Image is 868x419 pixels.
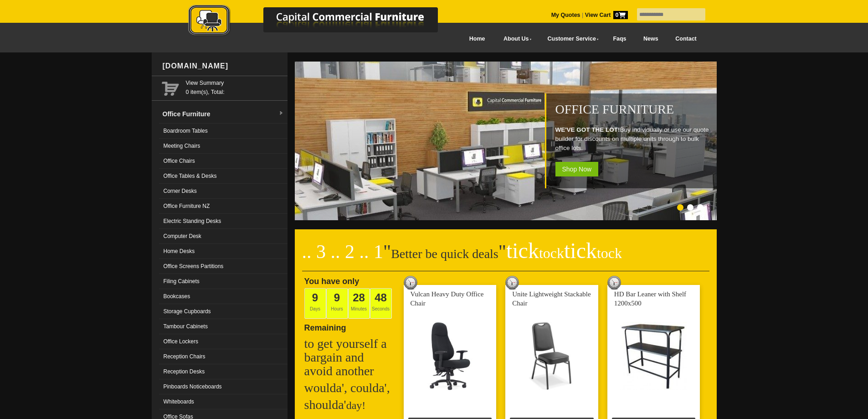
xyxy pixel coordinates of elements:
span: " [498,241,622,262]
img: Office Furniture [295,62,719,220]
div: [DOMAIN_NAME] [159,52,288,80]
a: Office Furniture WE'VE GOT THE LOT!Buy individually or use our quote builder for discounts on mul... [295,215,719,222]
a: Corner Desks [159,184,288,199]
h2: Better be quick deals [302,244,709,271]
img: Capital Commercial Furniture Logo [163,5,482,38]
img: tick tock deal clock [607,276,621,290]
a: Capital Commercial Furniture Logo [163,5,482,41]
a: Computer Desk [159,229,288,244]
img: tick tock deal clock [505,276,519,290]
a: Tambour Cabinets [159,319,288,334]
a: Contact [667,29,705,49]
a: Reception Chairs [159,349,288,364]
a: View Cart0 [583,12,627,18]
a: Boardroom Tables [159,124,288,139]
img: tick tock deal clock [404,276,417,290]
a: Office Furnituredropdown [159,105,288,124]
a: My Quotes [551,12,580,18]
span: Minutes [348,288,370,319]
a: Office Chairs [159,154,288,169]
strong: WE'VE GOT THE LOT! [555,126,620,133]
a: Office Lockers [159,334,288,349]
a: Reception Desks [159,364,288,379]
a: Customer Service [537,29,604,49]
h2: woulda', coulda', [304,381,395,395]
span: tock [597,245,622,261]
span: 28 [353,291,365,304]
a: Office Screens Partitions [159,259,288,274]
span: .. 3 .. 2 .. 1 [302,241,384,262]
a: Storage Cupboards [159,304,288,319]
a: Home Desks [159,244,288,259]
a: News [635,29,667,49]
img: dropdown [278,111,284,116]
a: Office Furniture NZ [159,199,288,214]
span: Remaining [304,320,346,332]
a: Whiteboards [159,394,288,409]
span: Seconds [370,288,392,319]
h2: shoulda' [304,398,395,412]
h1: Office Furniture [555,103,712,116]
span: Shop Now [555,162,599,176]
span: tock [539,245,564,261]
li: Page dot 3 [697,204,704,211]
li: Page dot 2 [687,204,693,211]
a: Electric Standing Desks [159,214,288,229]
span: " [383,241,391,262]
a: About Us [493,29,537,49]
a: Office Tables & Desks [159,169,288,184]
span: 9 [334,291,340,304]
p: Buy individually or use our quote builder for discounts on multiple units through to bulk office ... [555,125,712,153]
a: Filing Cabinets [159,274,288,289]
a: Faqs [605,29,635,49]
strong: View Cart [585,12,628,18]
span: 48 [375,291,387,304]
h2: to get yourself a bargain and avoid another [304,337,395,378]
span: 0 [613,11,628,19]
a: View Summary [186,78,284,88]
span: You have only [304,277,360,286]
span: day! [346,399,366,411]
span: 0 item(s), Total: [186,78,284,95]
span: tick tick [506,238,622,263]
li: Page dot 1 [677,204,683,211]
span: Days [304,288,326,319]
span: Hours [326,288,348,319]
a: Meeting Chairs [159,139,288,154]
a: Bookcases [159,289,288,304]
span: 9 [312,291,318,304]
a: Pinboards Noticeboards [159,379,288,394]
